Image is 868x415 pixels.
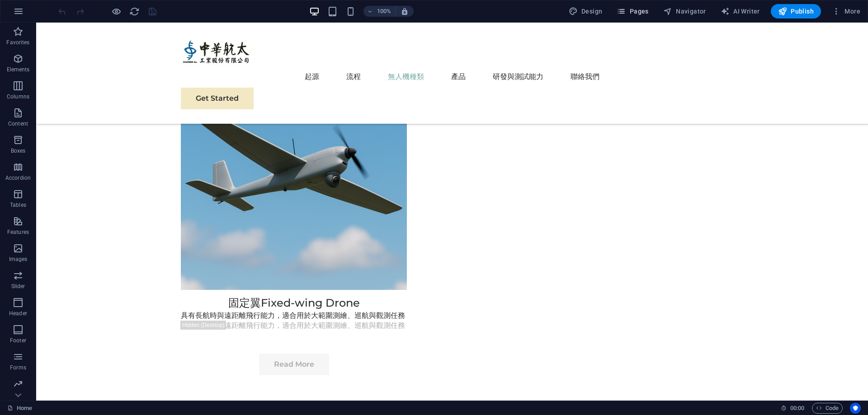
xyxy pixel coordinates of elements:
p: Content [8,120,28,127]
p: Columns [7,93,29,100]
i: On resize automatically adjust zoom level to fit chosen device. [401,7,409,15]
h6: 100% [377,6,392,17]
span: AI Writer [721,7,760,16]
button: More [828,4,864,19]
button: Usercentrics [850,403,861,414]
button: Design [565,4,606,19]
button: Navigator [660,4,710,19]
p: Footer [10,337,26,344]
p: Elements [7,66,30,73]
p: Tables [10,201,26,209]
span: Navigator [663,7,706,16]
span: 00 00 [790,403,804,414]
button: AI Writer [717,4,764,19]
button: reload [129,6,140,17]
p: Header [9,310,27,317]
button: Click here to leave preview mode and continue editing [111,6,122,17]
a: Click to cancel selection. Double-click to open Pages [7,403,32,414]
div: Design (Ctrl+Alt+Y) [565,4,606,19]
button: Publish [771,4,821,19]
span: More [832,7,860,16]
p: Images [9,256,28,263]
h6: Session time [781,403,805,414]
p: Boxes [11,147,26,154]
p: Accordion [5,174,31,182]
span: Pages [617,7,648,16]
span: Publish [778,7,814,16]
p: Slider [11,283,25,290]
p: Forms [10,364,26,371]
button: Code [812,403,843,414]
p: Features [7,228,29,236]
span: Design [569,7,603,16]
span: : [797,405,798,411]
p: Favorites [6,39,29,46]
span: Code [816,403,839,414]
button: 100% [363,6,396,17]
i: Reload page [129,6,140,17]
button: Pages [613,4,652,19]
